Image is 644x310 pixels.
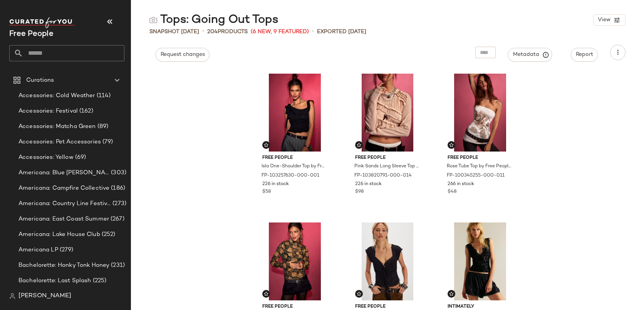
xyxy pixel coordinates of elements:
[109,215,124,224] span: (267)
[58,246,74,254] span: (279)
[78,107,93,116] span: (162)
[74,153,86,162] span: (69)
[355,155,420,162] span: Free People
[18,184,109,193] span: Americana: Campfire Collective
[101,138,113,147] span: (79)
[207,29,218,35] span: 204
[18,199,111,208] span: Americana: Country Line Festival
[18,153,74,162] span: Accessories: Yellow
[18,230,100,239] span: Americana: Lake House Club
[202,27,204,36] span: •
[508,48,552,62] button: Metadata
[149,16,157,24] img: svg%3e
[9,293,15,299] img: svg%3e
[160,52,205,58] span: Request changes
[18,107,78,116] span: Accessories: Festival
[18,276,91,285] span: Bachelorette: Last Splash
[18,215,109,224] span: Americana: East Coast Summer
[593,14,626,26] button: View
[317,28,366,36] p: Exported [DATE]
[91,276,107,285] span: (225)
[449,143,454,147] img: svg%3e
[18,91,95,100] span: Accessories: Cold Weather
[354,172,412,179] span: FP-103820791-000-014
[96,122,109,131] span: (89)
[109,184,125,193] span: (186)
[18,168,109,177] span: Americana: Blue [PERSON_NAME] Baby
[18,138,101,147] span: Accessories: Pet Accessories
[447,163,512,170] span: Rose Tube Top by Free People in White, Size: L
[264,291,268,296] img: svg%3e
[597,17,610,23] span: View
[256,74,334,152] img: 103257630_001_0
[262,181,289,188] span: 226 in stock
[441,222,519,300] img: 103154571_001_a
[256,222,334,300] img: 101728848_001_0
[575,52,593,58] span: Report
[441,74,519,152] img: 100345255_011_0
[100,230,116,239] span: (252)
[149,12,278,28] div: Tops: Going Out Tops
[264,143,268,147] img: svg%3e
[449,291,454,296] img: svg%3e
[571,48,598,62] button: Report
[349,222,426,300] img: 103365649_001_a
[95,91,111,100] span: (114)
[26,76,54,85] span: Curations
[109,168,126,177] span: (303)
[251,28,309,36] span: (6 New, 9 Featured)
[355,189,364,195] span: $98
[357,143,361,147] img: svg%3e
[262,189,271,195] span: $58
[448,189,456,195] span: $48
[447,172,505,179] span: FP-100345255-000-011
[262,155,327,162] span: Free People
[156,48,210,62] button: Request changes
[18,122,96,131] span: Accessories: Matcha Green
[448,155,513,162] span: Free People
[355,181,382,188] span: 226 in stock
[9,30,54,38] span: Current Company Name
[262,163,327,170] span: Isla One-Shoulder Top by Free People in Black, Size: M
[18,291,71,301] span: [PERSON_NAME]
[349,74,426,152] img: 103820791_014_0
[149,28,199,36] span: Snapshot [DATE]
[109,261,125,270] span: (231)
[513,51,548,58] span: Metadata
[312,27,314,36] span: •
[262,172,319,179] span: FP-103257630-000-001
[18,261,109,270] span: Bachelorette: Honky Tonk Honey
[18,246,58,254] span: Americana LP
[354,163,419,170] span: Pink Sands Long Sleeve Top by Free People in Tan, Size: M
[9,17,75,28] img: cfy_white_logo.C9jOOHJF.svg
[448,181,474,188] span: 266 in stock
[207,28,248,36] div: Products
[111,199,126,208] span: (273)
[357,291,361,296] img: svg%3e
